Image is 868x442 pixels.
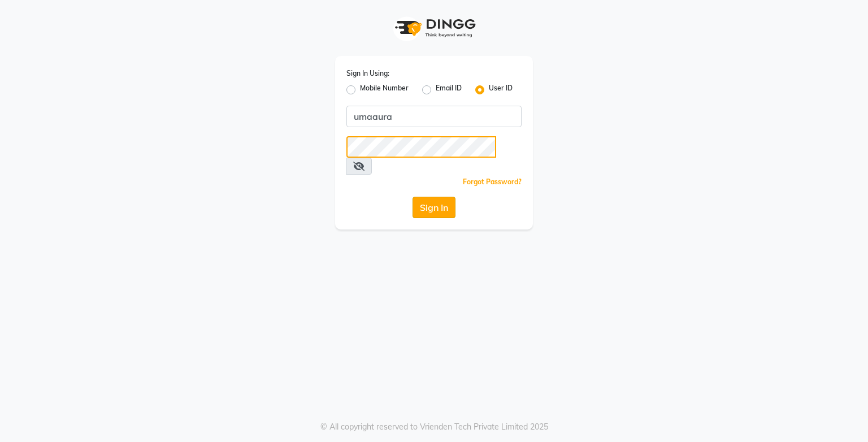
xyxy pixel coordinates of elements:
[389,11,479,45] img: logo1.svg
[436,83,462,97] label: Email ID
[346,136,496,158] input: Username
[360,83,409,97] label: Mobile Number
[346,68,389,79] label: Sign In Using:
[413,197,455,218] button: Sign In
[346,106,522,127] input: Username
[463,177,522,186] a: Forgot Password?
[489,83,513,97] label: User ID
